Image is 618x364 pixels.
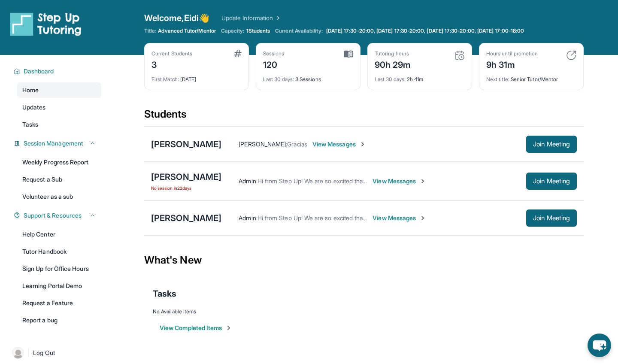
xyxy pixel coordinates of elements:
a: Request a Sub [17,172,101,187]
img: logo [10,12,82,36]
a: Learning Portal Demo [17,278,101,294]
div: [PERSON_NAME] [151,171,221,183]
a: Help Center [17,227,101,242]
div: What's New [144,241,584,279]
span: | [27,348,30,358]
span: No session in 22 days [151,185,221,191]
span: Updates [22,103,46,112]
a: Sign Up for Office Hours [17,261,101,276]
div: No Available Items [153,308,575,315]
a: Volunteer as a sub [17,189,101,204]
div: 3 [151,57,192,71]
a: Weekly Progress Report [17,155,101,170]
a: Tasks [17,117,101,132]
div: [PERSON_NAME] [151,138,221,150]
span: Advanced Tutor/Mentor [158,27,215,34]
div: Sessions [263,50,285,57]
span: Capacity: [221,27,245,34]
span: Current Availability: [275,27,322,34]
button: Join Meeting [526,209,577,227]
span: Gracias [287,140,307,148]
div: 3 Sessions [263,71,353,83]
span: Welcome, Eidi 👋 [144,12,209,24]
div: Hours until promotion [486,50,538,57]
span: View Messages [312,140,366,149]
a: Home [17,82,101,98]
div: Students [144,107,584,126]
div: 120 [263,57,285,71]
img: card [344,50,353,58]
img: card [454,50,465,61]
span: View Messages [373,214,426,222]
span: Log Out [33,349,55,357]
span: Join Meeting [533,179,570,184]
div: 2h 41m [375,71,465,83]
button: Session Management [20,139,96,148]
span: Tasks [22,120,38,129]
img: card [566,50,576,61]
a: [DATE] 17:30-20:00, [DATE] 17:30-20:00, [DATE] 17:30-20:00, [DATE] 17:00-18:00 [324,27,526,34]
img: Chevron Right [273,14,282,22]
div: [PERSON_NAME] [151,212,221,224]
a: Updates [17,100,101,115]
img: user-img [12,347,24,359]
div: Current Students [151,50,192,57]
span: Session Management [24,139,83,148]
img: Chevron-Right [419,215,426,221]
div: Tutoring hours [375,50,411,57]
img: Chevron-Right [419,178,426,185]
span: Tasks [153,288,176,300]
span: [DATE] 17:30-20:00, [DATE] 17:30-20:00, [DATE] 17:30-20:00, [DATE] 17:00-18:00 [326,27,524,34]
img: card [234,50,242,57]
span: [PERSON_NAME] : [239,140,287,148]
a: Tutor Handbook [17,244,101,259]
span: View Messages [373,177,426,185]
button: Support & Resources [20,211,96,220]
a: Report a bug [17,312,101,328]
span: Last 30 days : [375,76,406,82]
button: Join Meeting [526,136,577,153]
span: Title: [144,27,156,34]
a: Update Information [221,14,282,22]
button: Dashboard [20,67,96,76]
img: Chevron-Right [359,141,366,148]
span: Dashboard [24,67,54,76]
span: 1 Students [246,27,270,34]
span: Support & Resources [24,211,82,220]
span: Join Meeting [533,215,570,221]
button: chat-button [588,334,611,357]
span: Admin : [239,214,257,221]
button: Join Meeting [526,173,577,190]
button: View Completed Items [160,324,232,332]
span: Home [22,86,39,94]
a: |Log Out [9,343,101,362]
div: Senior Tutor/Mentor [486,71,576,83]
div: [DATE] [151,71,242,83]
div: 9h 31m [486,57,538,71]
span: First Match : [151,76,179,82]
div: 90h 29m [375,57,411,71]
span: Last 30 days : [263,76,294,82]
a: Request a Feature [17,295,101,311]
span: Join Meeting [533,142,570,147]
span: Next title : [486,76,509,82]
span: Admin : [239,177,257,185]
